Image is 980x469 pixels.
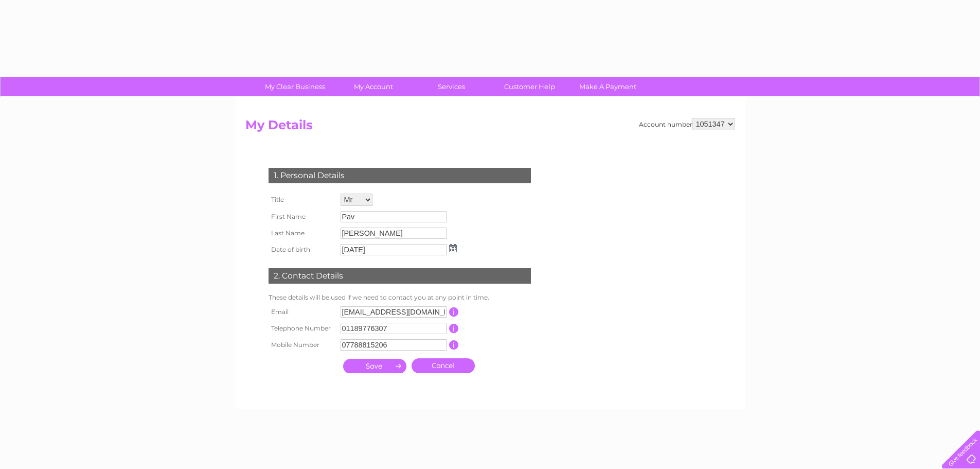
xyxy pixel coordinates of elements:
[266,304,338,320] th: Email
[266,225,338,241] th: Last Name
[266,209,338,225] th: First Name
[449,340,459,350] input: Information
[449,307,459,317] input: Information
[639,118,735,130] div: Account number
[245,118,735,137] h2: My Details
[269,168,531,183] div: 1. Personal Details
[343,359,406,373] input: Submit
[266,241,338,258] th: Date of birth
[565,77,650,96] a: Make A Payment
[266,337,338,353] th: Mobile Number
[266,291,533,304] td: These details will be used if we need to contact you at any point in time.
[266,191,338,209] th: Title
[269,268,531,284] div: 2. Contact Details
[409,77,494,96] a: Services
[412,358,475,373] a: Cancel
[266,320,338,337] th: Telephone Number
[331,77,416,96] a: My Account
[449,324,459,333] input: Information
[449,244,457,252] img: ...
[253,77,337,96] a: My Clear Business
[487,77,572,96] a: Customer Help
